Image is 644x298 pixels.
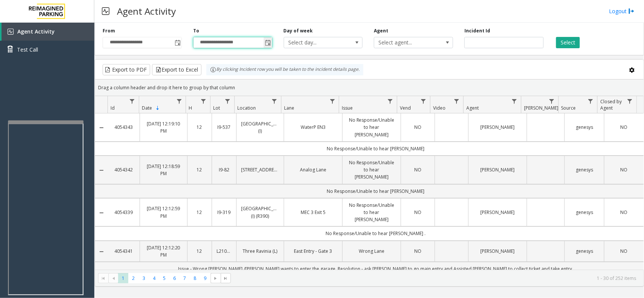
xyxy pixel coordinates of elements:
a: Parker Filter Menu [547,96,557,106]
a: 4054343 [112,124,135,131]
span: NO [414,248,421,254]
span: NO [414,167,421,173]
span: Select agent... [374,37,437,48]
a: [GEOGRAPHIC_DATA] (I) [241,120,279,134]
a: [GEOGRAPHIC_DATA] (I) (R390) [241,205,279,219]
span: NO [414,124,421,130]
a: [PERSON_NAME] [473,248,522,255]
a: Vend Filter Menu [418,96,429,106]
span: Agent [466,105,479,111]
span: Lane [284,105,294,111]
button: Export to Excel [152,64,201,75]
button: Export to PDF [103,64,150,75]
label: Agent [374,28,388,34]
kendo-pager-info: 1 - 30 of 252 items [235,275,636,281]
span: NO [414,209,421,215]
a: genesys [569,248,599,255]
span: Issue [342,105,353,111]
span: Closed by Agent [600,98,622,111]
a: [DATE] 12:19:10 PM [144,120,183,134]
td: Issue - Wrong [PERSON_NAME] /[PERSON_NAME] wants to enter the garage. Resolution - ask [PERSON_NA... [108,262,644,276]
img: 'icon' [8,29,14,35]
td: No Response/Unable to hear [PERSON_NAME] [108,142,644,156]
a: Date Filter Menu [174,96,184,106]
span: Page 9 [200,273,210,283]
a: [DATE] 12:12:59 PM [144,205,183,219]
label: Incident Id [464,28,490,34]
a: [PERSON_NAME] [473,166,522,173]
span: Id [111,105,115,111]
a: No Response/Unable to hear [PERSON_NAME] [347,202,396,223]
span: Test Call [17,46,38,53]
a: Collapse Details [95,210,108,216]
span: NO [620,124,627,130]
a: L21059300 [217,248,232,255]
a: [PERSON_NAME] [473,124,522,131]
span: Page 3 [139,273,149,283]
span: Lot [213,105,220,111]
a: Lane Filter Menu [327,96,337,106]
a: No Response/Unable to hear [PERSON_NAME] [347,116,396,138]
a: I9-537 [217,124,232,131]
span: Page 2 [128,273,138,283]
span: Vend [400,105,411,111]
span: Page 7 [180,273,190,283]
span: Select day... [284,37,347,48]
span: NO [620,248,627,254]
div: Drag a column header and drop it here to group by that column [95,81,644,94]
span: Agent Activity [17,28,55,35]
span: Page 1 [118,273,128,283]
span: Page 6 [169,273,180,283]
span: Go to the next page [211,273,221,284]
span: Sortable [155,105,161,111]
span: Page 8 [190,273,200,283]
a: Lot Filter Menu [223,96,233,106]
span: Video [433,105,446,111]
a: 12 [192,209,207,216]
a: [STREET_ADDRESS] [241,166,279,173]
a: East Entry - Gate 3 [289,248,338,255]
a: Agent Activity [2,23,94,41]
a: [DATE] 12:12:20 PM [144,244,183,258]
span: Page 4 [149,273,159,283]
a: NO [406,209,430,216]
a: Collapse Details [95,125,108,131]
span: [PERSON_NAME] [524,105,558,111]
h3: Agent Activity [113,2,180,20]
span: Go to the last page [223,275,229,281]
a: 4054339 [112,209,135,216]
a: Source Filter Menu [586,96,596,106]
a: NO [609,124,639,131]
span: Toggle popup [173,37,181,48]
a: Collapse Details [95,167,108,173]
a: Id Filter Menu [127,96,137,106]
a: I9-319 [217,209,232,216]
a: 12 [192,248,207,255]
a: 4054342 [112,166,135,173]
div: By clicking Incident row you will be taken to the incident details page. [206,64,363,75]
img: pageIcon [102,2,109,20]
label: Day of week [284,28,313,34]
label: From [103,28,115,34]
a: NO [406,248,430,255]
a: NO [609,209,639,216]
button: Select [556,37,580,48]
a: WaterP EN3 [289,124,338,131]
span: Toggle popup [264,37,272,48]
a: Logout [609,7,635,15]
a: Issue Filter Menu [385,96,395,106]
a: 12 [192,166,207,173]
img: infoIcon.svg [210,67,216,73]
span: Go to the last page [221,273,231,284]
span: Page 5 [159,273,169,283]
label: To [193,28,199,34]
td: No Response/Unable to hear [PERSON_NAME] [108,184,644,198]
span: NO [620,167,627,173]
a: genesys [569,124,599,131]
a: NO [406,166,430,173]
a: No Response/Unable to hear [PERSON_NAME] [347,159,396,181]
a: NO [609,248,639,255]
span: NO [620,209,627,215]
span: Date [142,105,152,111]
a: genesys [569,166,599,173]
